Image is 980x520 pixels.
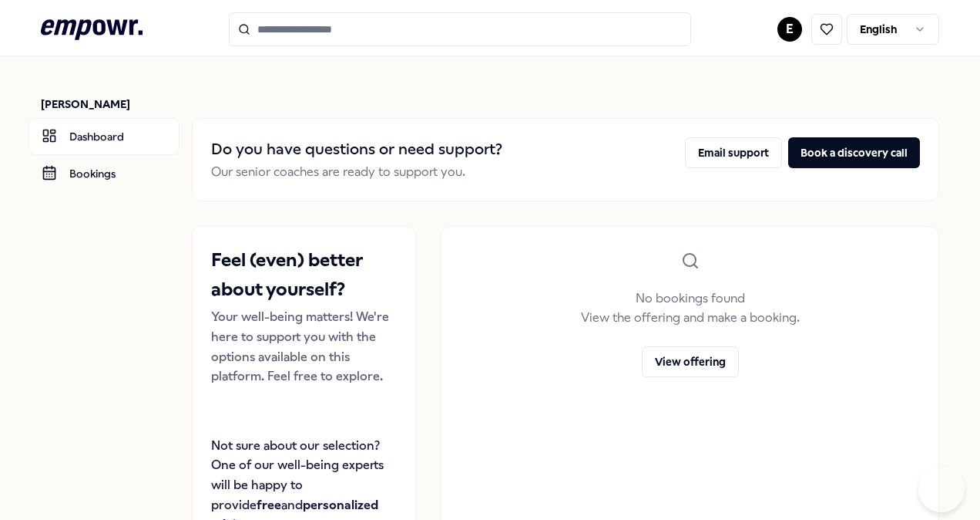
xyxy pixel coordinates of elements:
[229,12,691,46] input: Search for products, categories or subcategories
[211,162,502,182] p: Our senior coaches are ready to support you.
[211,307,397,386] p: Your well-being matters! We're here to support you with the options available on this platform. F...
[685,137,782,182] a: Email support
[642,346,739,377] button: View offering
[918,466,965,512] iframe: Help Scout Beacon - Open
[41,96,180,112] p: [PERSON_NAME]
[29,118,180,155] a: Dashboard
[788,137,920,168] button: Book a discovery call
[211,137,502,162] h2: Do you have questions or need support?
[29,155,180,192] a: Bookings
[211,245,397,305] h2: Feel (even) better about yourself?
[581,289,800,328] p: No bookings found View the offering and make a booking.
[257,498,281,512] strong: free
[685,137,782,168] button: Email support
[777,17,802,42] button: E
